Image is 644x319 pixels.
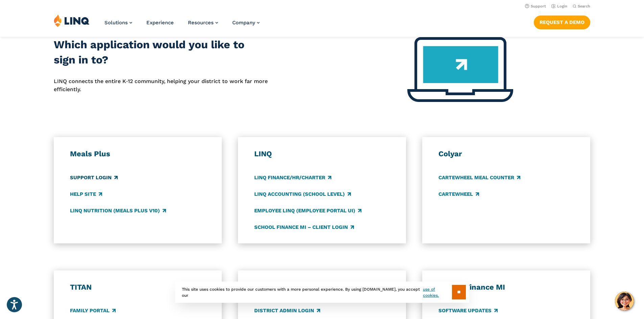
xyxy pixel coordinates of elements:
[254,223,354,231] a: School Finance MI – Client Login
[423,286,452,298] a: use of cookies.
[438,190,479,198] a: CARTEWHEEL
[578,4,590,8] span: Search
[70,283,206,292] h3: TITAN
[232,20,255,26] span: Company
[615,292,634,311] button: Hello, have a question? Let’s chat.
[534,14,590,29] nav: Button Navigation
[254,190,351,198] a: LINQ Accounting (school level)
[70,207,166,214] a: LINQ Nutrition (Meals Plus v10)
[438,283,574,292] h3: School Finance MI
[232,20,260,26] a: Company
[104,20,132,26] a: Solutions
[438,174,520,181] a: CARTEWHEEL Meal Counter
[534,16,590,29] a: Request a Demo
[54,77,268,94] p: LINQ connects the entire K‑12 community, helping your district to work far more efficiently.
[70,174,118,181] a: Support Login
[254,207,361,214] a: Employee LINQ (Employee Portal UI)
[551,4,567,8] a: Login
[188,20,218,26] a: Resources
[188,20,214,26] span: Resources
[573,4,590,9] button: Open Search Bar
[175,282,469,303] div: This site uses cookies to provide our customers with a more personal experience. By using [DOMAIN...
[525,4,546,8] a: Support
[54,37,268,68] h2: Which application would you like to sign in to?
[254,149,390,159] h3: LINQ
[146,20,174,26] a: Experience
[104,14,260,36] nav: Primary Navigation
[104,20,128,26] span: Solutions
[254,174,331,181] a: LINQ Finance/HR/Charter
[70,190,102,198] a: Help Site
[54,14,90,27] img: LINQ | K‑12 Software
[70,149,206,159] h3: Meals Plus
[438,149,574,159] h3: Colyar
